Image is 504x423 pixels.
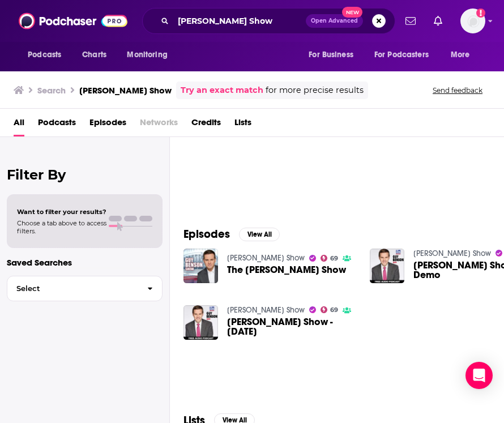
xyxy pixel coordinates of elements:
svg: Add a profile image [476,8,485,18]
h2: Filter By [7,166,163,183]
img: Guy Benson Show - 7-3-2020 [183,305,218,340]
button: Send feedback [429,86,486,95]
p: Saved Searches [7,257,163,268]
a: Try an exact match [181,84,263,97]
h3: Search [37,85,66,96]
img: Guy Benson Show Demo [370,249,404,283]
span: [PERSON_NAME] Show - [DATE] [227,317,356,336]
div: Search podcasts, credits, & more... [142,8,395,34]
a: Podcasts [38,113,76,136]
span: Open Advanced [311,18,358,24]
a: 69 [321,306,339,313]
img: User Profile [460,8,485,33]
span: Want to filter your results? [17,208,106,216]
a: Guy Benson Show - 7-3-2020 [227,317,356,336]
span: Select [7,285,138,292]
a: Credits [191,113,221,136]
button: open menu [367,44,445,66]
button: Open AdvancedNew [306,14,363,28]
h3: [PERSON_NAME] Show [79,85,172,96]
button: open menu [443,44,484,66]
a: Show notifications dropdown [401,11,420,31]
span: The [PERSON_NAME] Show [227,265,346,275]
span: Networks [140,113,178,136]
button: open menu [119,44,182,66]
button: open menu [20,44,76,66]
a: All [14,113,24,136]
span: For Business [309,47,353,63]
button: Select [7,276,163,301]
span: Choose a tab above to access filters. [17,219,106,235]
img: The Guy Benson Show [183,249,218,283]
a: Charts [75,44,113,66]
button: open menu [301,44,368,66]
input: Search podcasts, credits, & more... [173,12,306,30]
span: More [451,47,470,63]
a: Guy Benson Show [227,253,305,263]
button: View All [239,228,280,241]
span: For Podcasters [374,47,429,63]
div: Open Intercom Messenger [465,362,493,389]
img: Podchaser - Follow, Share and Rate Podcasts [19,10,127,32]
h2: Episodes [183,227,230,241]
span: 69 [330,307,338,313]
button: Show profile menu [460,8,485,33]
span: Charts [82,47,106,63]
span: for more precise results [266,84,364,97]
span: New [342,7,362,18]
a: The Guy Benson Show [227,265,346,275]
span: Logged in as paigerusher [460,8,485,33]
a: Guy Benson Show [413,249,491,258]
a: 69 [321,255,339,262]
a: Lists [234,113,251,136]
span: Podcasts [28,47,61,63]
span: 69 [330,256,338,261]
span: Monitoring [127,47,167,63]
a: EpisodesView All [183,227,280,241]
a: Show notifications dropdown [429,11,447,31]
a: Guy Benson Show [227,305,305,315]
a: Episodes [89,113,126,136]
a: 69 [194,108,285,200]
